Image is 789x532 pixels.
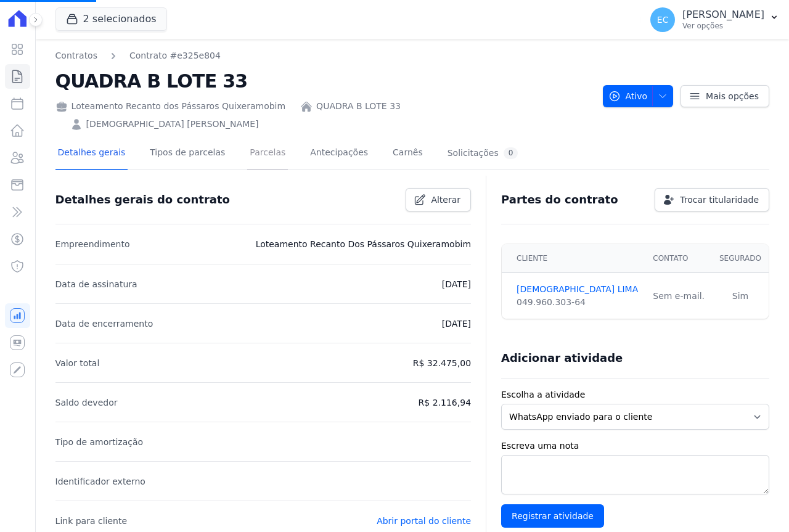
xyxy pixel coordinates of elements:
th: Segurado [712,244,769,273]
span: EC [657,15,669,24]
p: Data de encerramento [55,316,153,331]
p: Saldo devedor [55,395,118,410]
div: Loteamento Recanto dos Pássaros Quixeramobim [55,100,286,113]
div: 0 [504,147,518,159]
a: Solicitações0 [445,137,521,170]
p: Data de assinatura [55,277,137,292]
div: 049.960.303-64 [517,296,638,309]
button: Ativo [603,85,674,107]
span: Mais opções [706,90,759,102]
div: Solicitações [448,147,518,159]
a: [DEMOGRAPHIC_DATA] LIMA [517,283,638,296]
p: Identificador externo [55,474,145,489]
a: Abrir portal do cliente [377,516,471,526]
td: Sim [712,273,769,319]
a: Antecipações [308,137,370,170]
label: Escolha a atividade [501,388,769,401]
p: Tipo de amortização [55,435,144,449]
a: Contratos [55,49,97,62]
p: Loteamento Recanto Dos Pássaros Quixeramobim [256,237,471,252]
p: Valor total [55,356,100,370]
p: Ver opções [682,21,764,31]
a: Tipos de parcelas [147,137,227,170]
a: Detalhes gerais [55,137,128,170]
span: Ativo [608,85,648,107]
h3: Detalhes gerais do contrato [55,192,230,207]
p: R$ 32.475,00 [413,356,471,370]
nav: Breadcrumb [55,49,221,62]
p: [DATE] [442,316,471,331]
input: Registrar atividade [501,504,604,528]
a: Carnês [390,137,425,170]
a: Alterar [406,188,471,211]
p: R$ 2.116,94 [419,395,471,410]
button: EC [PERSON_NAME] Ver opções [640,2,789,37]
button: 2 selecionados [55,7,167,31]
p: [PERSON_NAME] [682,9,764,21]
label: Escreva uma nota [501,440,769,452]
th: Contato [645,244,712,273]
nav: Breadcrumb [55,49,593,62]
h3: Adicionar atividade [501,351,623,366]
span: Alterar [431,194,460,206]
span: Trocar titularidade [680,194,759,206]
a: Mais opções [681,85,769,107]
a: Trocar titularidade [655,188,769,211]
a: Parcelas [247,137,288,170]
th: Cliente [502,244,645,273]
a: [DEMOGRAPHIC_DATA] [PERSON_NAME] [86,118,259,131]
td: Sem e-mail. [645,273,712,319]
h2: QUADRA B LOTE 33 [55,67,593,95]
h3: Partes do contrato [501,192,618,207]
a: Contrato #e325e804 [129,49,221,62]
p: Link para cliente [55,514,127,528]
p: [DATE] [442,277,471,292]
p: Empreendimento [55,237,130,252]
a: QUADRA B LOTE 33 [316,100,401,113]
